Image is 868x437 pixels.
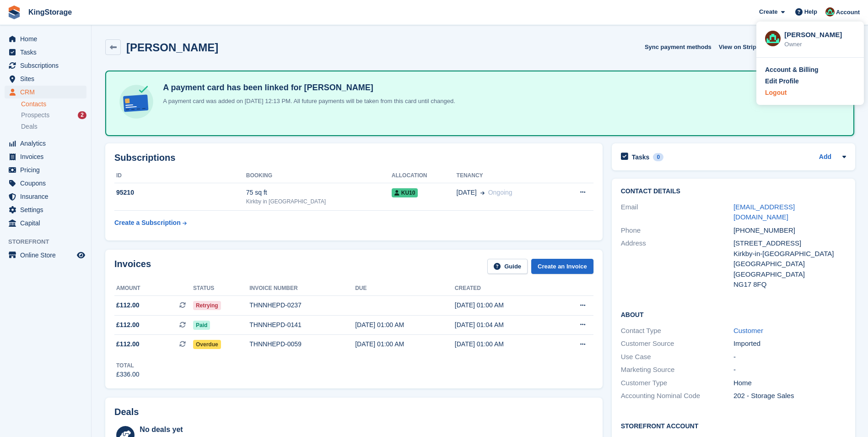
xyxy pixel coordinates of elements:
[621,310,846,319] h2: About
[733,203,795,221] a: [EMAIL_ADDRESS][DOMAIN_NAME]
[733,279,846,290] div: NG17 8FQ
[7,5,21,19] img: stora-icon-8386f47178a22dfd0bd8f6a31ec36ba5ce8667c1dd55bd0f319d3a0aa187defe.svg
[140,424,331,435] div: No deals yet
[117,82,156,121] img: card-linked-ebf98d0992dc2aeb22e95c0e3c79077019eb2392cfd83c6a337811c24bc77127.svg
[246,169,392,183] th: Booking
[733,225,846,236] div: [PHONE_NUMBER]
[114,153,593,163] h2: Subscriptions
[5,150,86,163] a: menu
[733,269,846,280] div: [GEOGRAPHIC_DATA]
[20,137,75,150] span: Analytics
[455,320,555,330] div: [DATE] 01:04 AM
[5,46,86,59] a: menu
[621,188,846,195] h2: Contact Details
[621,391,733,401] div: Accounting Nominal Code
[819,152,831,163] a: Add
[457,169,559,183] th: Tenancy
[114,214,187,231] a: Create a Subscription
[765,88,855,98] a: Logout
[249,300,355,310] div: THNNHEPD-0237
[784,30,855,38] div: [PERSON_NAME]
[114,188,246,197] div: 95210
[5,72,86,85] a: menu
[455,281,555,296] th: Created
[20,249,75,262] span: Online Store
[20,72,75,85] span: Sites
[645,39,712,55] button: Sync payment methods
[733,365,846,375] div: -
[75,250,86,261] a: Preview store
[249,339,355,349] div: THNNHEPD-0059
[733,391,846,401] div: 202 - Storage Sales
[825,7,835,16] img: John King
[20,203,75,216] span: Settings
[733,339,846,349] div: Imported
[733,352,846,362] div: -
[20,59,75,72] span: Subscriptions
[114,259,151,274] h2: Invoices
[114,218,181,228] div: Create a Subscription
[20,217,75,229] span: Capital
[5,203,86,216] a: menu
[159,82,455,93] h4: A payment card has been linked for [PERSON_NAME]
[5,33,86,45] a: menu
[5,164,86,176] a: menu
[126,41,218,54] h2: [PERSON_NAME]
[5,59,86,72] a: menu
[246,197,392,206] div: Kirkby in [GEOGRAPHIC_DATA]
[719,43,760,52] span: View on Stripe
[621,225,733,236] div: Phone
[5,249,86,262] a: menu
[116,320,140,330] span: £112.00
[487,259,528,274] a: Guide
[193,281,249,296] th: Status
[193,301,221,310] span: Retrying
[355,320,455,330] div: [DATE] 01:00 AM
[5,190,86,203] a: menu
[20,33,75,45] span: Home
[21,111,49,120] span: Prospects
[632,153,650,161] h2: Tasks
[193,340,221,349] span: Overdue
[653,153,663,161] div: 0
[531,259,593,274] a: Create an Invoice
[765,65,855,75] a: Account & Billing
[836,8,860,17] span: Account
[8,237,91,246] span: Storefront
[621,365,733,375] div: Marketing Source
[784,40,855,49] div: Owner
[21,122,38,131] span: Deals
[621,238,733,290] div: Address
[5,137,86,150] a: menu
[455,339,555,349] div: [DATE] 01:00 AM
[392,169,457,183] th: Allocation
[5,177,86,190] a: menu
[20,150,75,163] span: Invoices
[20,46,75,59] span: Tasks
[355,339,455,349] div: [DATE] 01:00 AM
[159,97,455,106] p: A payment card was added on [DATE] 12:13 PM. All future payments will be taken from this card unt...
[5,217,86,229] a: menu
[20,164,75,176] span: Pricing
[765,88,787,98] div: Logout
[733,249,846,259] div: Kirkby-in-[GEOGRAPHIC_DATA]
[249,281,355,296] th: Invoice number
[621,326,733,336] div: Contact Type
[765,76,855,86] a: Edit Profile
[733,259,846,269] div: [GEOGRAPHIC_DATA]
[20,86,75,98] span: CRM
[21,122,86,131] a: Deals
[715,39,771,55] a: View on Stripe
[21,110,86,120] a: Prospects 2
[114,407,139,417] h2: Deals
[193,321,210,330] span: Paid
[621,352,733,362] div: Use Case
[455,300,555,310] div: [DATE] 01:00 AM
[5,86,86,98] a: menu
[249,320,355,330] div: THNNHEPD-0141
[78,111,86,119] div: 2
[765,76,799,86] div: Edit Profile
[116,361,140,370] div: Total
[355,281,455,296] th: Due
[621,421,846,430] h2: Storefront Account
